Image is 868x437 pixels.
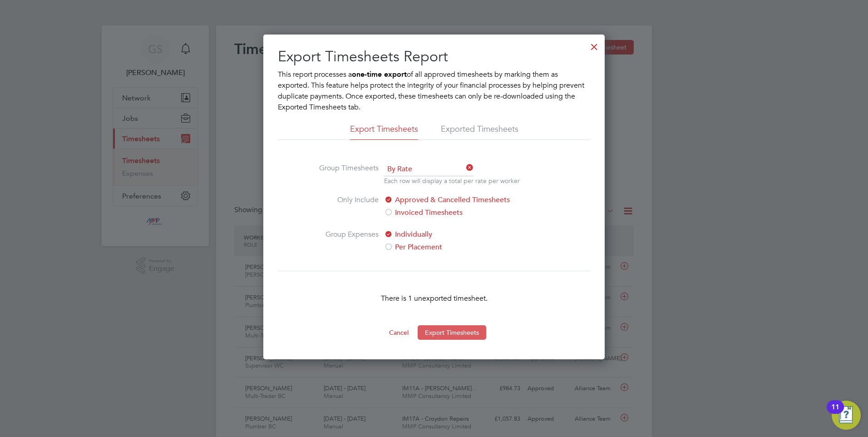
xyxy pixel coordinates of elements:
[384,229,536,240] label: Individually
[278,69,590,113] p: This report processes a of all approved timesheets by marking them as exported. This feature help...
[384,176,520,185] p: Each row will display a total per rate per worker
[382,325,416,340] button: Cancel
[278,293,590,304] p: There is 1 unexported timesheet.
[384,242,536,253] label: Per Placement
[311,163,379,184] label: Group Timesheets
[832,401,861,430] button: Open Resource Center, 11 new notifications
[384,194,536,205] label: Approved & Cancelled Timesheets
[278,47,590,66] h2: Export Timesheets Report
[311,229,379,253] label: Group Expenses
[384,163,473,176] span: By Rate
[418,325,486,340] button: Export Timesheets
[831,407,839,419] div: 11
[352,70,407,79] b: one-time export
[311,194,379,218] label: Only Include
[350,124,418,140] li: Export Timesheets
[384,207,536,218] label: Invoiced Timesheets
[441,124,518,140] li: Exported Timesheets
